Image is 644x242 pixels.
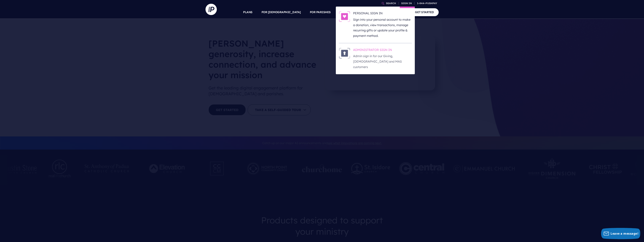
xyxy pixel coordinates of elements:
a: SOLUTIONS [340,6,357,19]
h6: PERSONAL SIGN IN [353,11,412,17]
span: Leave a message! [611,231,638,236]
button: Leave a message! [601,228,640,239]
a: EXPLORE [365,6,379,19]
a: FOR PARISHES [310,6,331,19]
img: ADMINISTRATOR SIGN IN - Illustration [339,48,350,59]
a: PERSONAL SIGN IN - Illustration PERSONAL SIGN IN Sign into your personal account to make a donati... [339,11,412,39]
a: FOR [DEMOGRAPHIC_DATA] [262,6,301,19]
a: PLANS [243,6,253,19]
img: PERSONAL SIGN IN - Illustration [339,11,350,22]
p: Sign into your personal account to make a donation, view transactions, manage recurring gifts or ... [353,17,412,39]
a: ADMINISTRATOR SIGN IN - Illustration ADMINISTRATOR SIGN IN Admin sign in for our Giving, [DEMOGRA... [339,48,412,70]
h6: ADMINISTRATOR SIGN IN [353,48,412,53]
a: COMPANY [388,6,401,19]
a: GET STARTED [410,8,439,16]
p: Admin sign in for our Giving, [DEMOGRAPHIC_DATA] and MAS customers [353,53,412,70]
